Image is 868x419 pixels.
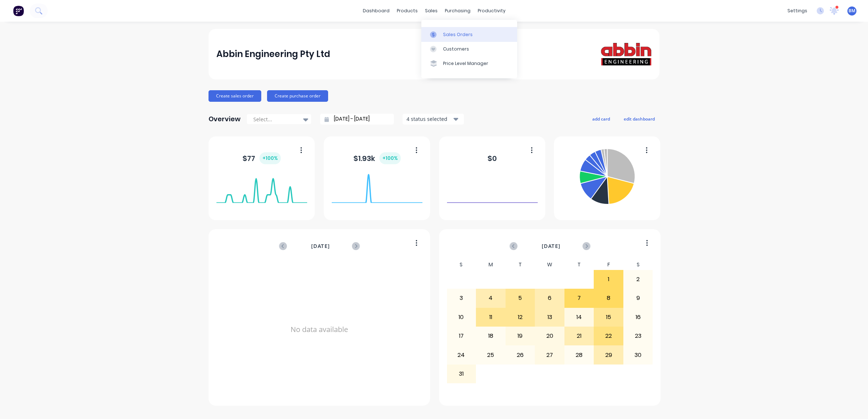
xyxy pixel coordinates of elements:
[476,259,506,270] div: M
[311,242,330,250] span: [DATE]
[421,42,517,56] a: Customers
[487,153,497,164] div: $ 0
[443,31,473,38] div: Sales Orders
[506,289,535,307] div: 5
[565,346,594,364] div: 28
[447,346,476,364] div: 24
[421,5,441,16] div: sales
[393,5,421,16] div: products
[216,47,330,61] div: Abbin Engineering Pty Ltd
[594,346,623,364] div: 29
[476,346,505,364] div: 25
[421,27,517,42] a: Sales Orders
[601,43,652,66] img: Abbin Engineering Pty Ltd
[506,259,535,270] div: T
[476,308,505,326] div: 11
[565,289,594,307] div: 7
[441,5,474,16] div: purchasing
[565,308,594,326] div: 14
[209,90,261,102] button: Create sales order
[506,308,535,326] div: 12
[447,327,476,345] div: 17
[209,112,241,126] div: Overview
[474,5,509,16] div: productivity
[564,259,594,270] div: T
[267,90,328,102] button: Create purchase order
[594,259,623,270] div: F
[619,114,659,123] button: edit dashboard
[588,114,615,123] button: add card
[259,152,281,164] div: + 100 %
[443,60,488,67] div: Price Level Manager
[359,5,393,16] a: dashboard
[594,289,623,307] div: 8
[506,346,535,364] div: 26
[476,289,505,307] div: 4
[535,308,564,326] div: 13
[594,308,623,326] div: 15
[447,289,476,307] div: 3
[623,259,653,270] div: S
[216,259,422,400] div: No data available
[379,152,401,164] div: + 100 %
[624,289,653,307] div: 9
[784,5,811,16] div: settings
[447,308,476,326] div: 10
[594,327,623,345] div: 22
[407,115,452,123] div: 4 status selected
[242,152,281,164] div: $ 77
[476,327,505,345] div: 18
[535,327,564,345] div: 20
[535,289,564,307] div: 6
[403,114,464,125] button: 4 status selected
[13,5,24,16] img: Factory
[565,327,594,345] div: 21
[848,8,855,14] span: BM
[624,270,653,288] div: 2
[624,327,653,345] div: 23
[624,308,653,326] div: 16
[506,327,535,345] div: 19
[594,270,623,288] div: 1
[447,365,476,383] div: 31
[353,152,401,164] div: $ 1.93k
[535,346,564,364] div: 27
[624,346,653,364] div: 30
[542,242,560,250] span: [DATE]
[535,259,564,270] div: W
[443,46,469,52] div: Customers
[447,259,476,270] div: S
[421,56,517,71] a: Price Level Manager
